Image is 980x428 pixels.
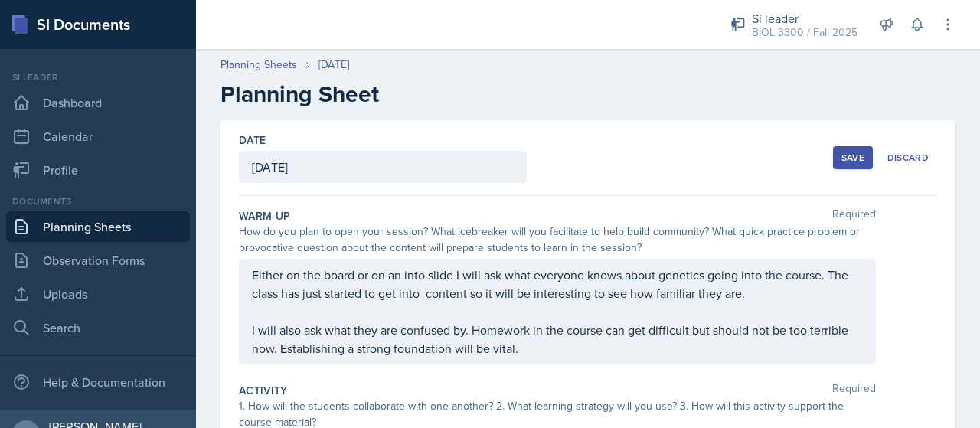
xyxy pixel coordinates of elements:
[6,211,190,242] a: Planning Sheets
[833,146,873,169] button: Save
[6,194,190,208] div: Documents
[6,367,190,397] div: Help & Documentation
[832,208,876,224] span: Required
[220,57,297,73] a: Planning Sheets
[252,321,863,358] p: I will also ask what they are confused by. Homework in the course can get difficult but should no...
[220,80,955,108] h2: Planning Sheet
[6,155,190,185] a: Profile
[239,224,876,256] div: How do you plan to open your session? What icebreaker will you facilitate to help build community...
[6,70,190,84] div: Si leader
[239,208,290,224] label: Warm-Up
[239,132,266,148] label: Date
[252,266,863,302] p: Either on the board or on an into slide I will ask what everyone knows about genetics going into ...
[887,152,929,164] div: Discard
[752,9,857,28] div: Si leader
[6,312,190,343] a: Search
[752,25,857,41] div: BIOL 3300 / Fall 2025
[6,121,190,152] a: Calendar
[841,152,864,164] div: Save
[239,383,288,398] label: Activity
[318,57,349,73] div: [DATE]
[832,383,876,398] span: Required
[6,279,190,309] a: Uploads
[879,146,937,169] button: Discard
[6,245,190,276] a: Observation Forms
[6,87,190,118] a: Dashboard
